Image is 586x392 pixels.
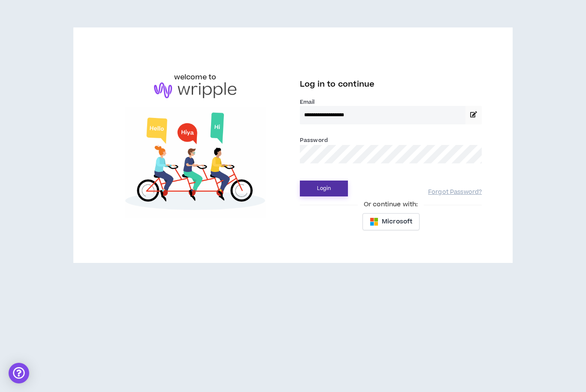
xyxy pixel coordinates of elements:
[300,79,375,90] span: Log in to continue
[428,188,482,196] a: Forgot Password?
[362,213,420,230] button: Microsoft
[104,107,286,218] img: Welcome to Wripple
[154,82,236,99] img: logo-brand.png
[300,98,482,106] label: Email
[358,200,424,209] span: Or continue with:
[174,72,217,82] h6: welcome to
[300,181,348,196] button: Login
[300,136,328,144] label: Password
[9,363,29,383] div: Open Intercom Messenger
[382,217,412,226] span: Microsoft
